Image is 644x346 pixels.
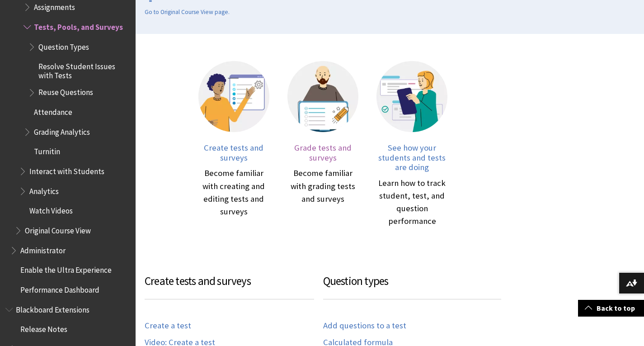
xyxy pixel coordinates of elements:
[323,321,406,331] a: Add questions to a test
[34,19,123,32] span: Tests, Pools, and Surveys
[323,273,502,299] h3: Question types
[287,61,358,228] a: Illustration of a person showing a graded test. Grade tests and surveys Become familiar with grad...
[145,273,314,299] h3: Create tests and surveys
[376,61,447,228] a: Illustration of a person looking at reports to track a student's performance. See how your studen...
[287,61,358,132] img: Illustration of a person showing a graded test.
[25,223,91,235] span: Original Course View
[378,142,446,172] span: See how your students and tests are doing
[29,164,104,176] span: Interact with Students
[376,177,447,228] div: Learn how to track student, test, and question performance
[145,8,230,16] a: Go to Original Course View page.
[34,144,60,156] span: Turnitin
[287,167,358,205] div: Become familiar with grading tests and surveys
[198,61,269,228] a: Illustration of a person showing how to create tests and surveys. Create tests and surveys Become...
[38,59,129,80] span: Resolve Student Issues with Tests
[34,104,72,117] span: Attendance
[38,39,89,52] span: Question Types
[376,61,447,132] img: Illustration of a person looking at reports to track a student's performance.
[29,184,59,196] span: Analytics
[204,142,263,163] span: Create tests and surveys
[294,142,352,163] span: Grade tests and surveys
[20,282,99,294] span: Performance Dashboard
[578,300,644,317] a: Back to top
[38,85,93,97] span: Reuse Questions
[34,124,90,137] span: Grading Analytics
[20,322,67,334] span: Release Notes
[20,243,66,255] span: Administrator
[29,204,73,216] span: Watch Videos
[198,167,269,218] div: Become familiar with creating and editing tests and surveys
[145,321,191,331] a: Create a test
[16,302,89,314] span: Blackboard Extensions
[20,262,112,275] span: Enable the Ultra Experience
[198,61,269,132] img: Illustration of a person showing how to create tests and surveys.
